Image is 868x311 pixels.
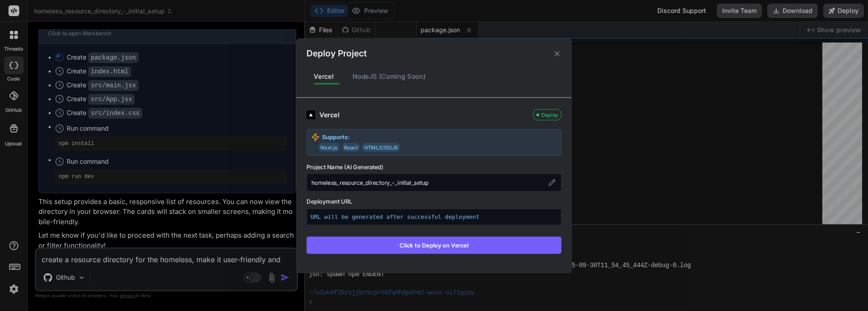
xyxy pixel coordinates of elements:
[322,132,350,141] strong: Supports:
[306,163,562,171] label: Project Name (AI Generated)
[306,110,315,119] img: logo
[306,236,562,253] button: Click to Deploy on Vercel
[547,177,557,187] button: Edit project name
[533,109,562,120] div: Deploy
[342,143,360,152] span: React
[306,197,562,205] label: Deployment URL
[345,67,433,86] div: NodeJS (Coming Soon)
[311,213,557,221] p: URL will be generated after successful deployment
[319,143,340,152] span: Next.js
[362,143,400,152] span: HTML/CSS/JS
[306,174,562,192] div: homeless_resource_directory_-_initial_setup
[306,67,341,86] div: Vercel
[319,110,529,119] div: Vercel
[306,47,366,60] h2: Deploy Project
